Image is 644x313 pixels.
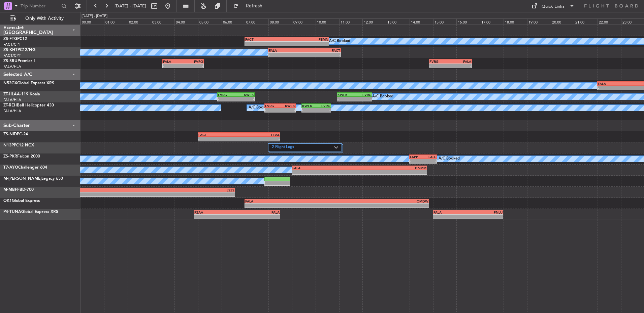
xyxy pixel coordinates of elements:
span: M-[PERSON_NAME] [3,177,41,181]
span: T7-AYO [3,166,18,170]
div: FNLU [468,210,503,214]
span: ZS-KHT [3,48,18,52]
a: M-MBFFBD-700 [3,188,34,192]
div: 03:00 [151,18,174,25]
div: KWEK [337,93,355,97]
div: DNMM [359,166,426,170]
img: arrow-gray.svg [334,146,338,149]
div: FACT [245,37,287,41]
div: - [117,192,234,196]
span: M-MBFF [3,188,20,192]
div: - [194,215,237,219]
a: N53GXGlobal Express XRS [3,81,54,85]
div: 05:00 [198,18,222,25]
div: - [245,42,287,46]
button: Refresh [230,1,270,11]
div: 13:00 [386,18,410,25]
a: ZS-SRUPremier I [3,59,35,63]
span: ZS-FTG [3,37,17,41]
div: FVRG [265,104,280,108]
div: - [354,97,372,101]
div: 18:00 [504,18,527,25]
div: - [337,204,428,208]
span: ZS-NID [3,132,17,136]
div: KWEK [302,104,316,108]
div: A/C Booked [249,103,270,113]
div: LSZS [117,188,234,192]
div: FALA [292,166,359,170]
a: T7-AYOChallenger 604 [3,166,47,170]
div: FVRG [218,93,236,97]
div: - [410,159,423,163]
div: - [183,64,203,68]
div: 16:00 [456,18,480,25]
div: FVRG [183,59,203,63]
div: - [304,53,340,57]
div: FALE [423,155,436,159]
a: FALA/HLA [3,108,21,114]
a: FACT/CPT [3,53,21,58]
div: 01:00 [104,18,128,25]
div: - [359,170,426,174]
div: 07:00 [245,18,268,25]
div: - [198,137,239,141]
div: FALA [433,210,468,214]
a: P4-TUNAGlobal Express XRS [3,210,58,214]
div: 09:00 [292,18,316,25]
div: FALA [237,210,279,214]
div: - [237,215,279,219]
div: [DATE] - [DATE] [82,13,107,19]
div: - [280,108,295,112]
a: FACT/CPT [3,42,21,47]
div: - [265,108,280,112]
div: - [239,137,279,141]
a: FALA/HLA [3,64,21,69]
span: OK1 [3,199,12,203]
div: FVRG [316,104,330,108]
div: FAPP [410,155,423,159]
a: N13PPC12 NGX [3,143,34,147]
a: OK1Global Express [3,199,40,203]
div: 10:00 [316,18,339,25]
span: P4-TUNA [3,210,21,214]
a: ZT-HLAA-119 Koala [3,92,40,96]
div: - [423,159,436,163]
span: ZT-REH [3,103,17,107]
div: 02:00 [128,18,151,25]
div: 00:00 [80,18,104,25]
span: ZT-HLA [3,92,17,96]
div: 15:00 [433,18,457,25]
div: KWEK [236,93,254,97]
div: A/C Booked [372,92,393,102]
a: ZT-REHBell Helicopter 430 [3,103,54,107]
div: HBAL [239,133,279,137]
a: ZS-FTGPC12 [3,37,27,41]
span: [DATE] - [DATE] [115,3,146,9]
div: A/C Booked [439,154,460,164]
div: - [287,42,328,46]
div: FACT [304,48,340,52]
div: - [218,97,236,101]
div: FALA [245,199,337,203]
div: - [468,215,503,219]
div: FBMN [287,37,328,41]
div: 12:00 [362,18,386,25]
span: Only With Activity [18,16,71,21]
div: FACT [198,133,239,137]
input: Trip Number [21,1,59,11]
div: 17:00 [480,18,504,25]
div: - [337,97,355,101]
div: FVRG [354,93,372,97]
div: - [245,204,337,208]
a: ZS-KHTPC12/NG [3,48,35,52]
div: OMDW [337,199,428,203]
div: - [433,215,468,219]
a: ZS-PKRFalcon 2000 [3,154,40,159]
div: - [302,108,316,112]
div: FALA [163,59,183,63]
a: FALA/HLA [3,97,21,102]
div: A/C Booked [329,36,350,46]
div: 06:00 [222,18,245,25]
div: - [316,108,330,112]
div: 22:00 [598,18,621,25]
